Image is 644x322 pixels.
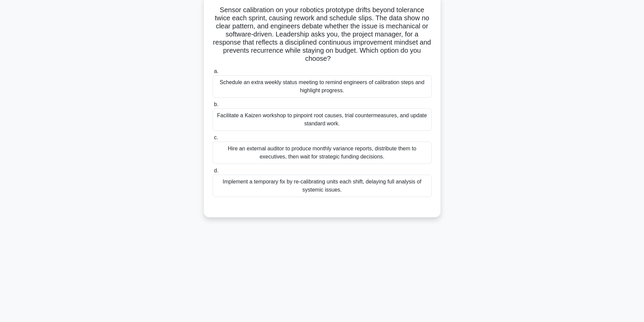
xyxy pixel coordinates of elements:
div: Hire an external auditor to produce monthly variance reports, distribute them to executives, then... [213,142,432,164]
div: Implement a temporary fix by re-calibrating units each shift, delaying full analysis of systemic ... [213,175,432,197]
div: Facilitate a Kaizen workshop to pinpoint root causes, trial countermeasures, and update standard ... [213,108,432,131]
span: a. [214,68,218,74]
div: Schedule an extra weekly status meeting to remind engineers of calibration steps and highlight pr... [213,75,432,98]
span: c. [214,134,218,140]
span: d. [214,168,218,173]
span: b. [214,101,218,107]
h5: Sensor calibration on your robotics prototype drifts beyond tolerance twice each sprint, causing ... [212,6,432,63]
